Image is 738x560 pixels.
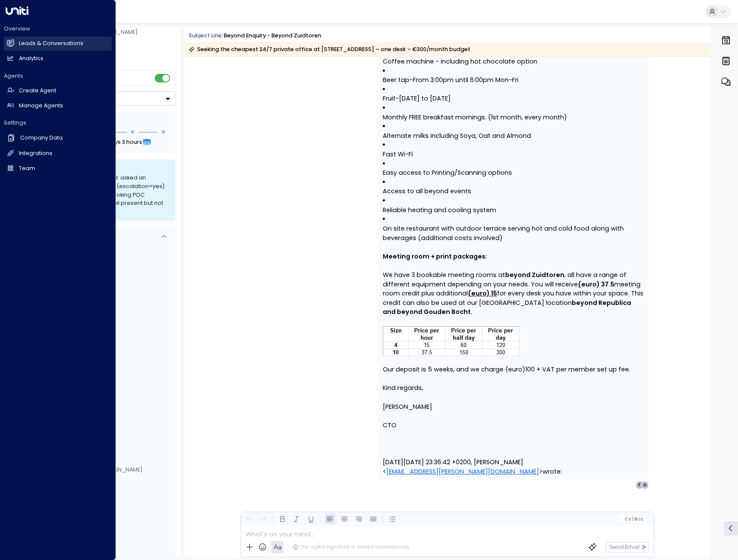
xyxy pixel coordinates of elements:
[4,84,112,98] a: Create Agent
[383,298,632,317] strong: beyond Republica and beyond Gouden Bocht.
[19,149,52,158] h2: Integrations
[383,402,432,412] span: [PERSON_NAME]
[4,146,112,161] a: Integrations
[19,164,35,173] h2: Team
[189,32,223,39] span: Subject Line:
[383,467,543,477] span: < >
[386,467,539,477] a: [EMAIL_ADDRESS][PERSON_NAME][DOMAIN_NAME]
[243,514,254,525] button: Undo
[4,119,112,127] h2: Settings
[4,52,112,66] a: Analytics
[4,131,112,145] a: Company Data
[578,280,581,289] u: (
[189,45,470,54] div: Seeking the cheapest 24/7 private office at [STREET_ADDRESS] – one desk – €300/month budget
[383,94,644,103] p: Fruit [DATE] to [DATE]
[383,150,644,159] p: Fast Wi-Fi
[19,55,43,63] h2: Analytics
[505,271,564,279] strong: beyond Zuidtoren
[19,40,83,48] h2: Leads & Conversations
[632,517,634,522] span: |
[383,252,487,262] span: Meeting room + print packages:
[383,271,644,317] p: We have 3 bookable meeting rooms at , all have a range of different equipment depending on your n...
[383,224,644,243] p: On site restaurant with outdoor terrace serving hot and cold food along with beverages (additiona...
[636,481,643,489] div: F
[383,365,644,374] p: Our deposit is 5 weeks, and we charge (euro)100 + VAT per member set up fee.
[293,544,409,551] div: The agent signature is added automatically
[383,421,396,430] span: CTO
[383,131,644,141] p: Alternate milks including Soya, Oat and Almond
[19,87,56,95] h2: Create Agent
[383,57,644,67] p: Coffee machine - including hot chocolate option
[383,76,644,85] p: Beer tap From 3:00pm until 6:00pm Mon-Fri
[409,76,413,85] span: -
[224,32,321,40] div: beyond enquiry - beyond Zuidtoren
[396,94,399,103] span: -
[19,102,63,110] h2: Manage Agents
[4,161,112,176] a: Team
[4,72,112,80] h2: Agents
[383,326,519,356] img: ZT%20meeting%20room%20prices.png
[383,383,423,393] span: Kind regards,
[578,280,614,289] strong: euro) 37.5
[383,458,644,476] div: [DATE][DATE] 23:36:42 +0200, [PERSON_NAME] wrote:
[4,99,112,113] a: Manage Agents
[624,517,643,522] span: Cc Bcc
[4,25,112,33] h2: Overview
[20,134,63,142] h2: Company Data
[258,514,268,525] button: Redo
[383,206,644,215] p: Reliable heating and cooling system
[641,481,649,489] div: A
[4,37,112,51] a: Leads & Conversations
[383,113,644,122] p: Monthly FREE breakfast mornings. (1st month, every month)
[621,515,647,523] button: Cc|Bcc
[383,187,644,196] p: Access to all beyond events
[383,168,644,178] p: Easy access to Printing/Scanning options
[468,289,497,298] u: (euro) 15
